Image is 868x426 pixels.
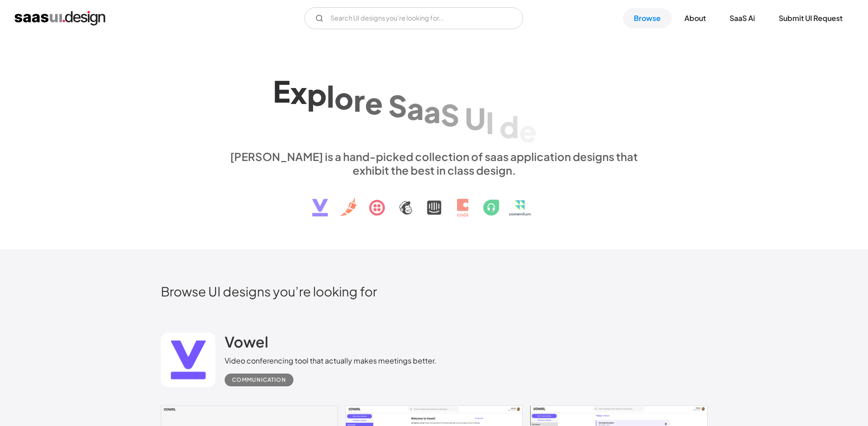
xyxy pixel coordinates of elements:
[441,98,459,133] div: S
[307,77,327,112] div: p
[673,8,717,28] a: About
[499,109,519,144] div: d
[334,80,354,115] div: o
[465,101,486,136] div: U
[424,94,441,129] div: a
[15,11,105,26] a: home
[225,150,644,177] div: [PERSON_NAME] is a hand-picked collection of saas application designs that exhibit the best in cl...
[232,374,286,385] div: Communication
[273,74,290,109] div: E
[623,8,672,28] a: Browse
[768,8,853,28] a: Submit UI Request
[225,332,268,351] h2: Vowel
[161,283,708,299] h2: Browse UI designs you’re looking for
[225,355,437,366] div: Video conferencing tool that actually makes meetings better.
[365,85,383,120] div: e
[388,88,407,123] div: S
[327,78,334,114] div: l
[296,177,572,224] img: text, icon, saas logo
[354,83,365,118] div: r
[225,70,644,140] h1: Explore SaaS UI design patterns & interactions.
[225,332,268,355] a: Vowel
[719,8,766,28] a: SaaS Ai
[519,114,537,149] div: e
[304,7,523,29] form: Email Form
[304,7,523,29] input: Search UI designs you're looking for...
[290,75,307,110] div: x
[407,91,424,126] div: a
